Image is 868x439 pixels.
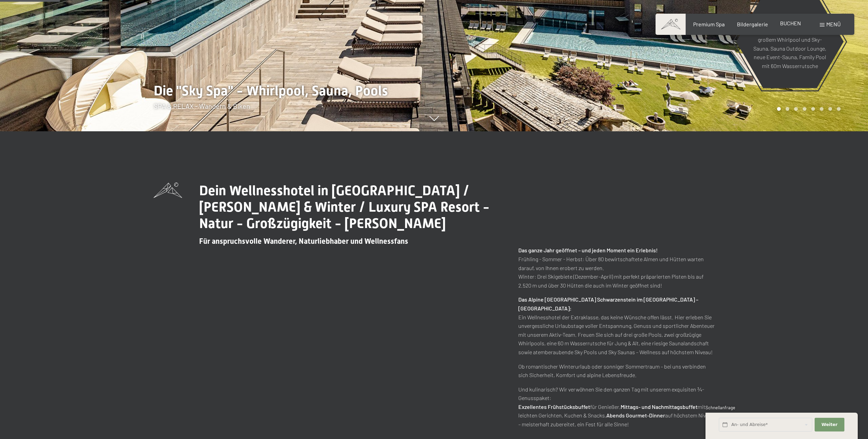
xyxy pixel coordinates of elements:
div: Carousel Page 1 (Current Slide) [777,107,781,111]
div: Carousel Page 2 [786,107,789,111]
a: BUCHEN [780,20,801,26]
button: Weiter [815,418,844,432]
a: Premium Spa [693,21,725,27]
div: Carousel Page 3 [794,107,798,111]
p: Ob romantischer Winterurlaub oder sonniger Sommertraum – bei uns verbinden sich Sicherheit, Komfo... [518,362,715,380]
span: Hot & New [774,13,806,21]
p: Ein Wellnesshotel der Extraklasse, das keine Wünsche offen lässt. Hier erleben Sie unvergessliche... [518,295,715,356]
p: Frühling - Sommer - Herbst: Über 80 bewirtschaftete Almen und Hütten warten darauf, von Ihnen ero... [518,246,715,290]
div: Carousel Page 5 [811,107,815,111]
p: Und kulinarisch? Wir verwöhnen Sie den ganzen Tag mit unserem exquisiten ¾-Genusspaket: für Genie... [518,385,715,429]
strong: Exzellentes Frühstücksbuffet [518,403,590,410]
span: Für anspruchsvolle Wanderer, Naturliebhaber und Wellnessfans [199,237,408,245]
strong: Das Alpine [GEOGRAPHIC_DATA] Schwarzenstein im [GEOGRAPHIC_DATA] – [GEOGRAPHIC_DATA]: [518,296,698,311]
div: Carousel Pagination [775,107,841,111]
strong: Abends Gourmet-Dinner [606,412,665,418]
div: Carousel Page 8 [837,107,841,111]
div: Carousel Page 6 [820,107,824,111]
div: Carousel Page 7 [828,107,832,111]
span: Schnellanfrage [705,405,735,410]
a: Bildergalerie [737,21,768,27]
strong: Mittags- und Nachmittagsbuffet [621,403,698,410]
p: Sky Spa mit 23m Infinity Pool, großem Whirlpool und Sky-Sauna, Sauna Outdoor Lounge, neue Event-S... [753,26,827,70]
div: Carousel Page 4 [803,107,806,111]
strong: Das ganze Jahr geöffnet – und jeden Moment ein Erlebnis! [518,247,658,253]
span: Weiter [821,422,838,428]
span: Menü [826,21,841,27]
span: Dein Wellnesshotel in [GEOGRAPHIC_DATA] / [PERSON_NAME] & Winter / Luxury SPA Resort - Natur - Gr... [199,183,490,231]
